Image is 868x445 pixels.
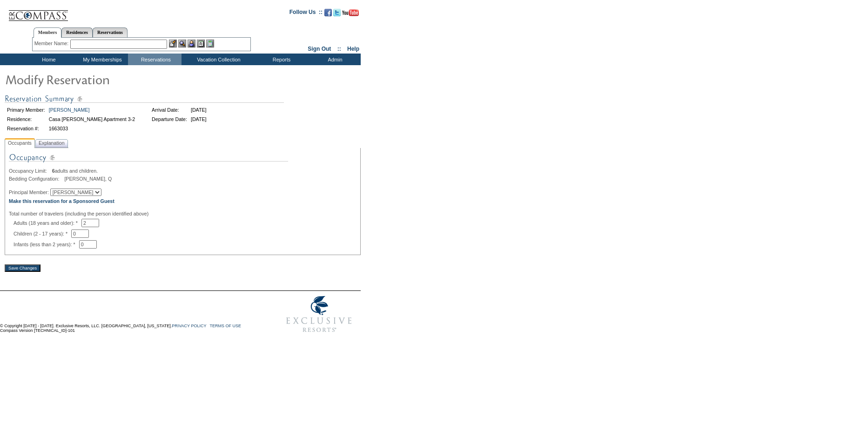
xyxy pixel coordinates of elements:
[9,168,51,174] span: Occupancy Limit:
[52,168,55,174] span: 6
[47,115,136,123] td: Casa [PERSON_NAME] Apartment 3-2
[178,40,186,47] img: View
[307,54,361,65] td: Admin
[210,324,242,328] a: TERMS OF USE
[6,115,47,123] td: Residence:
[189,115,208,123] td: [DATE]
[74,54,128,65] td: My Memberships
[5,264,40,272] input: Save Changes
[169,40,177,47] img: b_edit.gif
[324,9,332,16] img: Become our fan on Facebook
[93,27,128,37] a: Reservations
[347,46,359,52] a: Help
[254,54,307,65] td: Reports
[197,40,205,47] img: Reservations
[6,106,47,114] td: Primary Member:
[342,9,359,16] img: Subscribe to our YouTube Channel
[150,106,188,114] td: Arrival Date:
[49,107,90,113] a: [PERSON_NAME]
[188,40,195,47] img: Impersonate
[5,70,191,88] img: Modify Reservation
[6,138,34,148] span: Occupants
[277,291,361,337] img: Exclusive Resorts
[9,168,357,174] div: adults and children.
[206,40,214,47] img: b_calculator.gif
[9,152,288,168] img: Occupancy
[308,46,331,52] a: Sign Out
[64,176,112,182] span: [PERSON_NAME], Q
[47,124,136,133] td: 1663033
[5,93,284,105] img: Reservation Summary
[34,27,62,38] a: Members
[9,176,63,182] span: Bedding Configuration:
[289,8,323,19] td: Follow Us ::
[150,115,188,123] td: Departure Date:
[13,231,71,236] span: Children (2 - 17 years): *
[13,242,79,247] span: Infants (less than 2 years): *
[333,12,341,17] a: Follow us on Twitter
[9,189,49,195] span: Principal Member:
[172,324,206,328] a: PRIVACY POLICY
[337,46,341,52] span: ::
[182,54,254,65] td: Vacation Collection
[324,12,332,17] a: Become our fan on Facebook
[128,54,182,65] td: Reservations
[13,220,81,226] span: Adults (18 years and older): *
[333,9,341,16] img: Follow us on Twitter
[9,211,357,216] div: Total number of travelers (including the person identified above)
[37,138,67,148] span: Explanation
[6,124,47,133] td: Reservation #:
[21,54,74,65] td: Home
[61,27,93,37] a: Residences
[9,198,114,204] a: Make this reservation for a Sponsored Guest
[8,2,68,21] img: Compass Home
[189,106,208,114] td: [DATE]
[34,40,70,47] div: Member Name:
[342,12,359,17] a: Subscribe to our YouTube Channel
